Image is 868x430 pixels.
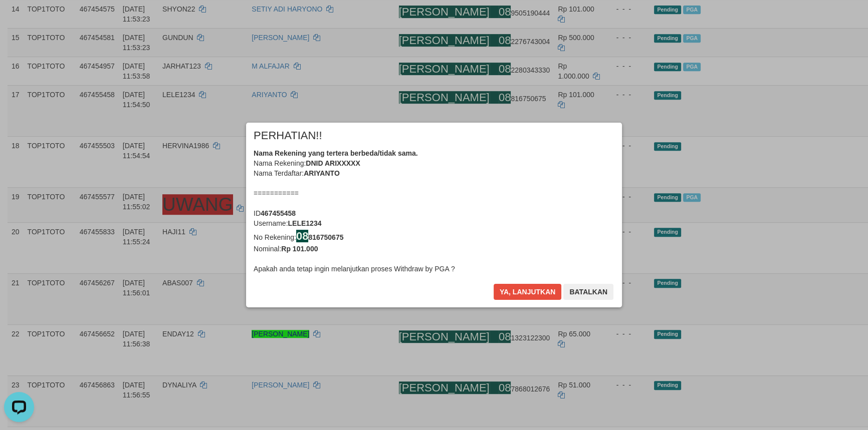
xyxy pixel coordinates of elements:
[563,284,613,300] button: Batalkan
[254,149,418,157] b: Nama Rekening yang tertera berbeda/tidak sama.
[306,159,360,167] b: DNID ARIXXXXX
[304,169,340,177] b: ARIYANTO
[261,209,296,217] b: 467455458
[296,233,344,241] b: 816750675
[494,284,562,300] button: Ya, lanjutkan
[254,148,614,274] div: Nama Rekening: Nama Terdaftar: =========== ID Username: No Rekening: Nominal: Apakah anda tetap i...
[254,131,322,141] span: PERHATIAN!!
[288,219,321,227] b: LELE1234
[4,4,34,34] button: Open LiveChat chat widget
[281,245,318,253] b: Rp 101.000
[296,230,308,242] ah_el_jm_1754079848546: 08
